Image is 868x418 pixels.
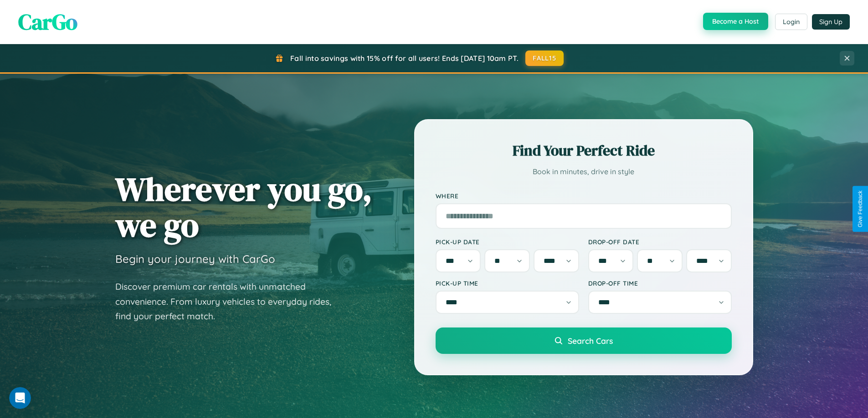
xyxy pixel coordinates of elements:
h3: Begin your journey with CarGo [115,252,275,266]
label: Where [436,192,732,200]
button: Sign Up [812,14,850,30]
button: Search Cars [436,327,732,354]
label: Pick-up Date [436,238,579,246]
label: Pick-up Time [436,279,579,287]
div: Give Feedback [857,191,863,227]
h2: Find Your Perfect Ride [436,141,732,161]
p: Book in minutes, drive in style [436,165,732,178]
h1: Wherever you go, we go [115,171,372,243]
label: Drop-off Date [588,238,732,246]
button: Become a Host [703,13,768,30]
p: Discover premium car rentals with unmatched convenience. From luxury vehicles to everyday rides, ... [115,279,343,324]
button: FALL15 [525,50,564,66]
iframe: Intercom live chat [9,387,31,409]
span: Search Cars [568,336,613,346]
button: Login [775,14,807,30]
span: CarGo [18,7,77,37]
label: Drop-off Time [588,279,732,287]
span: Fall into savings with 15% off for all users! Ends [DATE] 10am PT. [290,54,519,63]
